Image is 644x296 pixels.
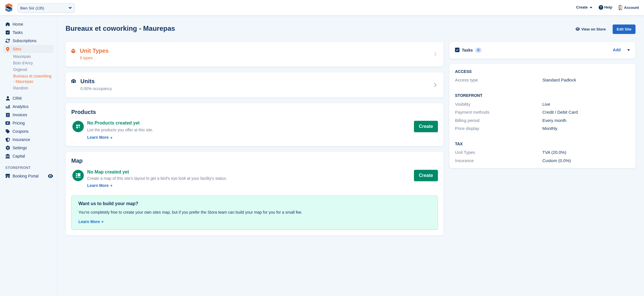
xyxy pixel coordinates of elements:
img: unit-icn-7be61d7bf1b0ce9d3e12c5938cc71ed9869f7b940bace4675aadf7bd6d80202e.svg [71,79,76,83]
h2: Tax [455,142,630,146]
span: Settings [13,144,47,152]
div: 6 types [80,55,109,61]
span: Account [624,5,639,11]
a: menu [3,20,54,28]
button: Create [414,170,438,181]
a: menu [3,94,54,102]
img: custom-product-icn-white-7c27a13f52cf5f2f504a55ee73a895a1f82ff5669d69490e13668eaf7ade3bb5.svg [76,124,80,129]
div: Edit Site [613,25,635,34]
div: Visibility [455,101,543,108]
a: menu [3,136,54,144]
a: menu [3,37,54,45]
a: Bois d'Arcy [13,60,54,66]
div: TVA (20.0%) [543,149,630,156]
div: Learn More [78,219,100,225]
h2: Tasks [462,48,473,53]
a: Random [13,85,54,91]
a: Create [414,121,438,132]
a: Add [613,47,621,54]
a: Maurepas [13,54,54,59]
a: Units 0.00% occupancy [66,72,444,97]
div: Create a map of this site's layout to get a bird's eye look at your facility's status. [87,175,227,181]
div: Custom (0.0%) [543,158,630,164]
a: menu [3,28,54,36]
a: menu [3,127,54,135]
h2: Products [71,109,438,115]
span: Tasks [13,28,47,36]
span: Pricing [13,119,47,127]
span: Help [604,5,612,10]
h2: Storefront [455,93,630,98]
div: Bien Sûr (135) [20,5,44,11]
a: Bureaux et coworking - Maurepas [13,74,54,84]
a: Edit Site [613,25,635,36]
div: No Products created yet [87,120,153,126]
a: Learn More [78,219,431,225]
a: menu [3,172,54,180]
div: Unit Types [455,149,543,156]
a: menu [3,45,54,53]
span: Capital [13,152,47,160]
div: Every month [543,117,630,124]
span: Invoices [13,111,47,119]
div: Live [543,101,630,108]
img: map-icn-white-8b231986280072e83805622d3debb4903e2986e43859118e7b4002611c8ef794.svg [76,173,80,178]
h2: Map [71,158,438,164]
a: Orgeval [13,67,54,72]
span: Booking Portal [13,172,47,180]
span: List the products you offer at this site. [87,128,153,132]
div: Price display [455,125,543,132]
a: Learn More [87,134,153,140]
div: Insurance [455,158,543,164]
div: Payment methods [455,109,543,116]
span: Coupons [13,127,47,135]
span: Subscriptions [13,37,47,45]
div: No Map created yet [87,169,227,175]
a: menu [3,103,54,111]
span: Sites [13,45,47,53]
a: Preview store [47,173,54,179]
div: Standard Padlock [543,77,630,83]
a: Unit Types 6 types [66,42,444,67]
span: Create [576,5,588,10]
span: CRM [13,94,47,102]
span: Insurance [13,136,47,144]
span: Analytics [13,103,47,111]
a: menu [3,111,54,119]
a: menu [3,144,54,152]
div: Monthly [543,125,630,132]
div: Access type [455,77,543,83]
div: Want us to build your map? [78,200,431,207]
a: Learn More [87,183,227,189]
h2: ACCESS [455,70,630,74]
div: Learn More [87,134,109,140]
img: stora-icon-8386f47178a22dfd0bd8f6a31ec36ba5ce8667c1dd55bd0f319d3a0aa187defe.svg [5,3,13,12]
img: Jeff Knox [617,5,623,10]
div: Credit / Debit Card [543,109,630,116]
div: Billing period [455,117,543,124]
img: unit-type-icn-2b2737a686de81e16bb02015468b77c625bbabd49415b5ef34ead5e3b44a266d.svg [71,49,75,53]
h2: Unit Types [80,48,109,54]
div: You're completely free to create your own sites map, but if you prefer the Stora team can build y... [78,209,431,215]
h2: Units [80,78,112,85]
span: Home [13,20,47,28]
span: Storefront [5,165,57,171]
a: View on Store [575,25,608,34]
div: 0 [475,48,482,53]
div: Learn More [87,183,109,189]
a: menu [3,119,54,127]
div: 0.00% occupancy [80,86,112,92]
span: View on Store [581,26,606,32]
a: menu [3,152,54,160]
h2: Bureaux et coworking - Maurepas [66,25,175,32]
